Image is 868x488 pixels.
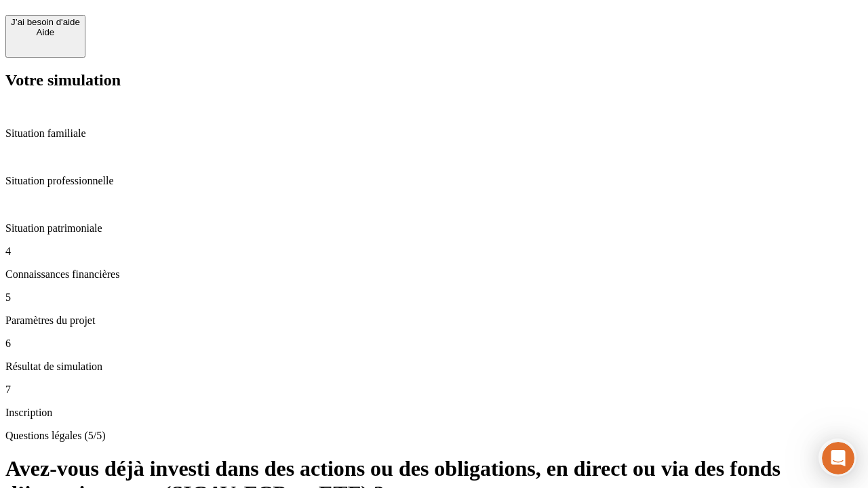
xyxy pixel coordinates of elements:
[5,338,863,350] p: 6
[822,442,854,474] iframe: Intercom live chat
[5,361,863,373] p: Résultat de simulation
[5,175,863,187] p: Situation professionnelle
[5,430,863,442] p: Questions légales (5/5)
[11,17,80,27] div: J’ai besoin d'aide
[5,245,863,258] p: 4
[5,384,863,396] p: 7
[5,314,863,327] p: Paramètres du projet
[5,291,863,304] p: 5
[5,71,863,89] h2: Votre simulation
[11,27,80,37] div: Aide
[5,222,863,235] p: Situation patrimoniale
[5,268,863,281] p: Connaissances financières
[818,439,856,476] iframe: Intercom live chat discovery launcher
[5,15,85,58] button: J’ai besoin d'aideAide
[5,127,863,140] p: Situation familiale
[5,407,863,419] p: Inscription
